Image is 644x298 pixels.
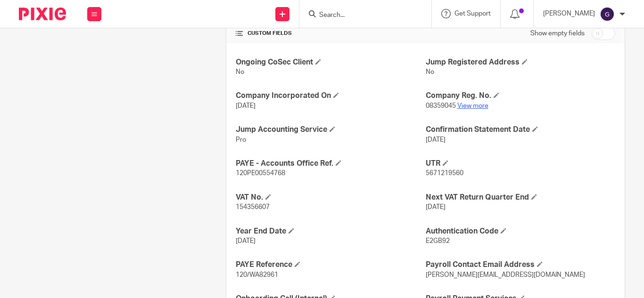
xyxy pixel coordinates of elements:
[426,57,615,67] h4: Jump Registered Address
[236,170,285,177] span: 120PE00554768
[318,11,403,20] input: Search
[236,57,425,67] h4: Ongoing CoSec Client
[426,137,446,143] span: [DATE]
[426,204,446,210] span: [DATE]
[530,29,585,38] label: Show empty fields
[426,272,585,278] span: [PERSON_NAME][EMAIL_ADDRESS][DOMAIN_NAME]
[236,69,244,75] span: No
[236,204,270,210] span: 154356607
[426,159,615,169] h4: UTR
[454,10,491,17] span: Get Support
[236,103,256,109] span: [DATE]
[426,125,615,135] h4: Confirmation Statement Date
[236,137,246,143] span: Pro
[426,91,615,101] h4: Company Reg. No.
[236,159,425,169] h4: PAYE - Accounts Office Ref.
[426,260,615,270] h4: Payroll Contact Email Address
[426,193,615,202] h4: Next VAT Return Quarter End
[236,272,278,278] span: 120/WA82961
[19,8,66,20] img: Pixie
[236,260,425,270] h4: PAYE Reference
[236,238,256,244] span: [DATE]
[236,226,425,236] h4: Year End Date
[236,193,425,202] h4: VAT No.
[600,7,615,22] img: svg%3E
[426,238,450,244] span: E2GB92
[236,125,425,135] h4: Jump Accounting Service
[236,30,425,37] h4: CUSTOM FIELDS
[543,9,595,18] p: [PERSON_NAME]
[236,91,425,101] h4: Company Incorporated On
[457,103,488,109] a: View more
[426,226,615,236] h4: Authentication Code
[426,170,463,177] span: 5671219560
[426,103,456,109] span: 08359045
[426,69,434,75] span: No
